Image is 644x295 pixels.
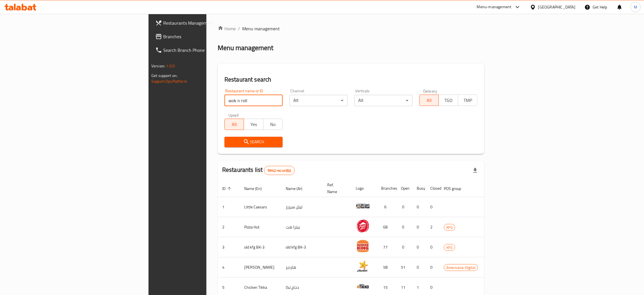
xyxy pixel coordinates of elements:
a: Support.OpsPlatform [151,78,187,85]
img: Little Caesars [356,199,370,213]
td: 2 [426,217,439,237]
span: KFG [444,244,455,251]
div: Export file [468,164,482,177]
span: Search Branch Phone [163,47,252,54]
button: All [419,95,439,106]
td: 58 [377,257,396,277]
span: Yes [246,120,261,129]
a: Search Branch Phone [151,43,256,57]
span: Ref. Name [327,181,344,195]
td: 0 [412,197,426,217]
img: Hardee's [356,259,370,273]
th: Open [396,180,412,197]
th: Logo [351,180,377,197]
button: Yes [244,119,263,130]
div: [GEOGRAPHIC_DATA] [538,4,575,10]
span: Search [229,138,278,146]
td: old kfg BK-3 [281,237,323,257]
span: 9942 record(s) [264,168,294,173]
td: 51 [396,257,412,277]
span: KFG [444,224,455,231]
button: Search [224,137,283,147]
td: Little Caesars [240,197,281,217]
span: M [634,4,637,10]
td: 0 [396,237,412,257]
td: 0 [412,237,426,257]
td: 0 [412,257,426,277]
span: No [266,120,280,129]
input: Search for restaurant name or ID.. [224,95,283,106]
td: 6 [377,197,396,217]
span: ID [222,185,233,192]
th: Closed [426,180,439,197]
th: Branches [377,180,396,197]
img: Pizza Hut [356,219,370,233]
button: TGO [438,95,458,106]
span: All [227,120,242,129]
span: Branches [163,33,252,40]
td: [PERSON_NAME] [240,257,281,277]
a: Restaurants Management [151,16,256,30]
h2: Menu management [218,43,273,52]
div: All [354,95,412,106]
button: All [224,119,244,130]
td: 0 [426,257,439,277]
label: Delivery [423,89,437,93]
span: TMP [460,96,475,104]
span: Americana-Digital [444,264,478,271]
td: ليتل سيزرز [281,197,323,217]
button: No [263,119,283,130]
td: 0 [412,217,426,237]
a: Branches [151,30,256,43]
span: Version: [151,62,165,70]
span: Name (Ar) [286,185,310,192]
h2: Restaurant search [224,75,477,84]
h2: Restaurants list [222,166,295,175]
img: old kfg BK-3 [356,239,370,253]
span: Name (En) [244,185,269,192]
span: Get support on: [151,72,177,79]
span: 1.0.0 [166,62,175,70]
span: POS group [444,185,468,192]
div: Menu-management [477,4,512,10]
nav: breadcrumb [218,25,484,32]
span: TGO [441,96,456,104]
td: 0 [426,197,439,217]
label: Upsell [228,113,239,117]
span: Restaurants Management [163,20,252,26]
th: Busy [412,180,426,197]
button: TMP [458,95,477,106]
td: 0 [426,237,439,257]
td: 0 [396,197,412,217]
td: Pizza Hut [240,217,281,237]
td: 68 [377,217,396,237]
span: All [422,96,436,104]
td: 0 [396,217,412,237]
img: Chicken Tikka [356,279,370,293]
td: بيتزا هت [281,217,323,237]
span: Menu management [242,25,280,32]
div: Total records count [264,166,294,175]
td: 77 [377,237,396,257]
td: هارديز [281,257,323,277]
td: old kfg BK-3 [240,237,281,257]
div: All [289,95,348,106]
